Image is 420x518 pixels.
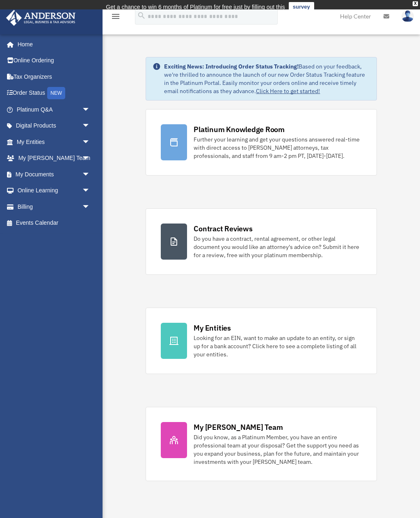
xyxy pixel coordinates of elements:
div: Contract Reviews [194,224,252,234]
i: menu [111,11,121,21]
i: search [137,11,146,20]
div: close [413,1,418,6]
a: My Entitiesarrow_drop_down [6,134,103,150]
img: Anderson Advisors Platinum Portal [4,10,78,26]
div: Did you know, as a Platinum Member, you have an entire professional team at your disposal? Get th... [194,433,361,466]
a: Home [6,36,98,52]
span: arrow_drop_down [82,183,98,199]
a: My Documentsarrow_drop_down [6,166,103,183]
a: Order StatusNEW [6,85,103,102]
img: User Pic [402,10,414,22]
a: Click Here to get started! [256,87,320,95]
a: Online Learningarrow_drop_down [6,183,103,199]
a: Online Ordering [6,52,103,69]
a: Billingarrow_drop_down [6,199,103,215]
a: Platinum Q&Aarrow_drop_down [6,101,103,118]
span: arrow_drop_down [82,134,98,151]
span: arrow_drop_down [82,101,98,118]
a: Events Calendar [6,215,103,231]
div: Platinum Knowledge Room [194,124,285,135]
div: My [PERSON_NAME] Team [194,422,283,432]
a: Tax Organizers [6,68,103,85]
div: Further your learning and get your questions answered real-time with direct access to [PERSON_NAM... [194,135,361,160]
a: My [PERSON_NAME] Teamarrow_drop_down [6,150,103,167]
div: My Entities [194,323,231,333]
span: arrow_drop_down [82,199,98,215]
span: arrow_drop_down [82,118,98,135]
div: Do you have a contract, rental agreement, or other legal document you would like an attorney's ad... [194,235,361,259]
a: Contract Reviews Do you have a contract, rental agreement, or other legal document you would like... [146,208,377,275]
div: NEW [47,87,65,99]
div: Looking for an EIN, want to make an update to an entity, or sign up for a bank account? Click her... [194,334,361,358]
span: arrow_drop_down [82,150,98,167]
a: Platinum Knowledge Room Further your learning and get your questions answered real-time with dire... [146,109,377,176]
a: My Entities Looking for an EIN, want to make an update to an entity, or sign up for a bank accoun... [146,308,377,374]
div: Get a chance to win 6 months of Platinum for free just by filling out this [106,2,285,12]
a: Digital Productsarrow_drop_down [6,118,103,134]
span: arrow_drop_down [82,166,98,183]
a: menu [111,14,121,21]
div: Based on your feedback, we're thrilled to announce the launch of our new Order Status Tracking fe... [164,62,370,95]
strong: Exciting News: Introducing Order Status Tracking! [164,63,299,70]
a: survey [289,2,314,12]
a: My [PERSON_NAME] Team Did you know, as a Platinum Member, you have an entire professional team at... [146,407,377,481]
